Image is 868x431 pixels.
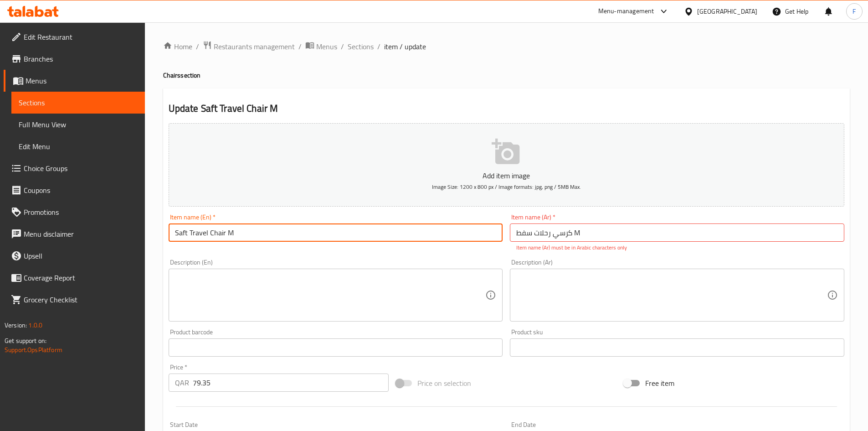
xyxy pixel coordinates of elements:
[169,223,503,242] input: Enter name En
[11,135,145,157] a: Edit Menu
[214,41,295,52] span: Restaurants management
[19,119,138,130] span: Full Menu View
[24,228,138,239] span: Menu disclaimer
[348,41,374,52] a: Sections
[26,75,138,86] span: Menus
[4,70,145,92] a: Menus
[5,344,62,356] a: Support.OpsPlatform
[24,163,138,174] span: Choice Groups
[4,223,145,245] a: Menu disclaimer
[193,374,389,392] input: Please enter price
[203,41,295,52] a: Restaurants management
[4,289,145,311] a: Grocery Checklist
[163,71,850,80] h4: Chairs section
[4,267,145,289] a: Coverage Report
[24,272,138,283] span: Coverage Report
[196,41,199,52] li: /
[169,123,844,207] button: Add item imageImage Size: 1200 x 800 px / Image formats: jpg, png / 5MB Max.
[4,157,145,179] a: Choice Groups
[417,378,471,389] span: Price on selection
[598,6,654,17] div: Menu-management
[11,114,145,135] a: Full Menu View
[4,201,145,223] a: Promotions
[4,26,145,48] a: Edit Restaurant
[24,185,138,196] span: Coupons
[24,250,138,261] span: Upsell
[19,141,138,152] span: Edit Menu
[853,6,856,16] span: F
[19,97,138,108] span: Sections
[5,335,46,347] span: Get support on:
[24,294,138,305] span: Grocery Checklist
[4,245,145,267] a: Upsell
[5,319,27,331] span: Version:
[4,48,145,70] a: Branches
[645,378,674,389] span: Free item
[432,182,581,192] span: Image Size: 1200 x 800 px / Image formats: jpg, png / 5MB Max.
[510,338,844,357] input: Please enter product sku
[305,41,337,52] a: Menus
[24,207,138,218] span: Promotions
[169,338,503,357] input: Please enter product barcode
[377,41,380,52] li: /
[510,223,844,242] input: Enter name Ar
[11,92,145,114] a: Sections
[163,41,192,52] a: Home
[175,377,189,388] p: QAR
[24,53,138,64] span: Branches
[298,41,302,52] li: /
[24,31,138,42] span: Edit Restaurant
[341,41,344,52] li: /
[384,41,426,52] span: item / update
[28,319,42,331] span: 1.0.0
[316,41,337,52] span: Menus
[697,6,757,16] div: [GEOGRAPHIC_DATA]
[169,102,844,115] h2: Update Saft Travel Chair M
[183,170,830,181] p: Add item image
[4,179,145,201] a: Coupons
[163,41,850,52] nav: breadcrumb
[516,244,838,252] p: Item name (Ar) must be in Arabic characters only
